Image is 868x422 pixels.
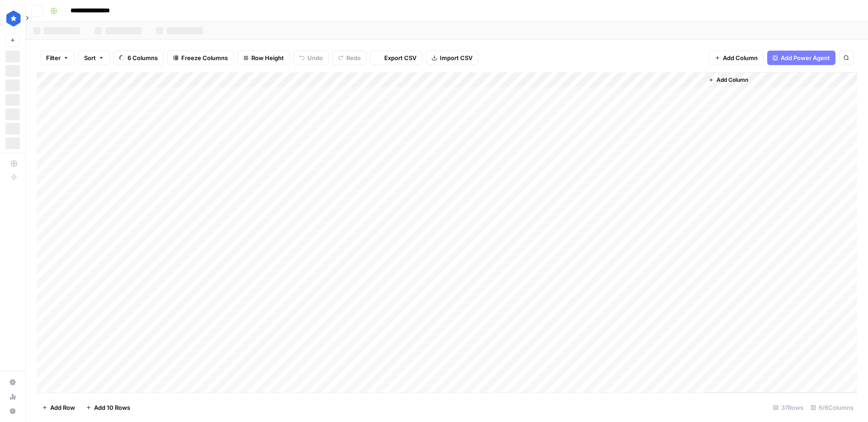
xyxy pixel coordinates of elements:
[237,51,290,65] button: Row Height
[709,51,764,65] button: Add Column
[181,53,228,62] span: Freeze Columns
[293,51,329,65] button: Undo
[370,51,422,65] button: Export CSV
[251,53,284,62] span: Row Height
[80,400,136,415] button: Add 10 Rows
[167,51,234,65] button: Freeze Columns
[5,10,22,27] img: ConsumerAffairs Logo
[5,375,20,389] a: Settings
[307,53,323,62] span: Undo
[50,403,75,412] span: Add Row
[113,51,164,65] button: 6 Columns
[767,51,835,65] button: Add Power Agent
[5,7,20,30] button: Workspace: ConsumerAffairs
[769,400,807,415] div: 37 Rows
[94,403,130,412] span: Add 10 Rows
[346,53,361,62] span: Redo
[705,74,752,86] button: Add Column
[723,53,758,62] span: Add Column
[384,53,416,62] span: Export CSV
[717,76,748,84] span: Add Column
[40,51,75,65] button: Filter
[78,51,110,65] button: Sort
[426,51,478,65] button: Import CSV
[5,404,20,418] button: Help + Support
[127,53,158,62] span: 6 Columns
[332,51,367,65] button: Redo
[46,53,61,62] span: Filter
[84,53,96,62] span: Sort
[5,389,20,404] a: Usage
[807,400,857,415] div: 6/6 Columns
[440,53,472,62] span: Import CSV
[781,53,830,62] span: Add Power Agent
[37,400,80,415] button: Add Row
